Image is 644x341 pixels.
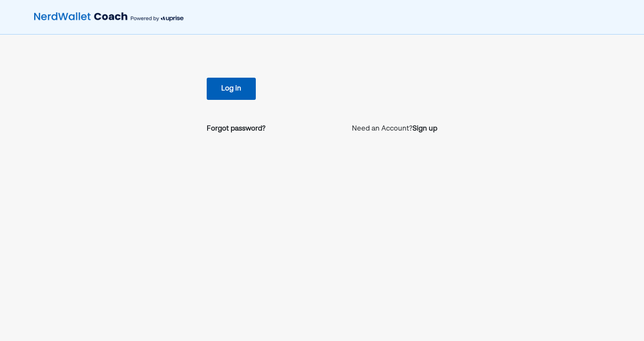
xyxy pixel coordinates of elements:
[352,124,437,134] p: Need an Account?
[207,124,266,134] a: Forgot password?
[207,78,256,100] button: Log in
[413,124,437,134] a: Sign up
